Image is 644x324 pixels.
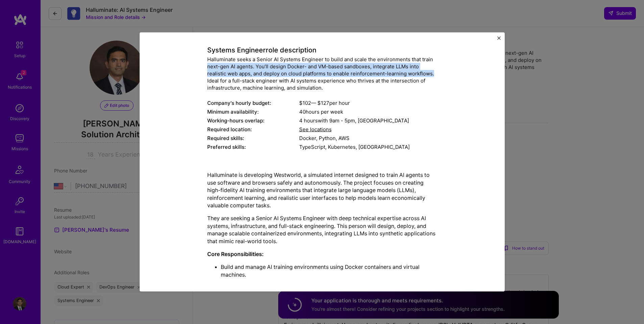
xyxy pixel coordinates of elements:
[497,37,501,44] button: Close
[299,99,437,107] div: $ 102 — $ 127 per hour
[299,126,332,133] span: See locations
[299,143,437,151] div: TypeScript, Kubernetes, [GEOGRAPHIC_DATA]
[299,117,437,124] div: 4 hours with [GEOGRAPHIC_DATA]
[207,99,299,107] div: Company's hourly budget:
[328,117,358,124] span: 9am - 5pm ,
[207,108,299,115] div: Minimum availability:
[207,126,299,133] div: Required location:
[299,108,437,115] div: 40 hours per week
[299,135,437,142] div: Docker, Python, AWS
[207,46,437,54] h4: Systems Engineer role description
[207,143,299,151] div: Preferred skills:
[207,56,437,91] div: Halluminate seeks a Senior AI Systems Engineer to build and scale the environments that train nex...
[207,117,299,124] div: Working-hours overlap:
[207,171,437,209] p: Halluminate is developing Westworld, a simulated internet designed to train AI agents to use soft...
[207,214,437,245] p: They are seeking a Senior AI Systems Engineer with deep technical expertise across AI systems, in...
[207,251,264,257] strong: Core Responsibilities:
[207,135,299,142] div: Required skills:
[221,263,437,278] p: Build and manage AI training environments using Docker containers and virtual machines.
